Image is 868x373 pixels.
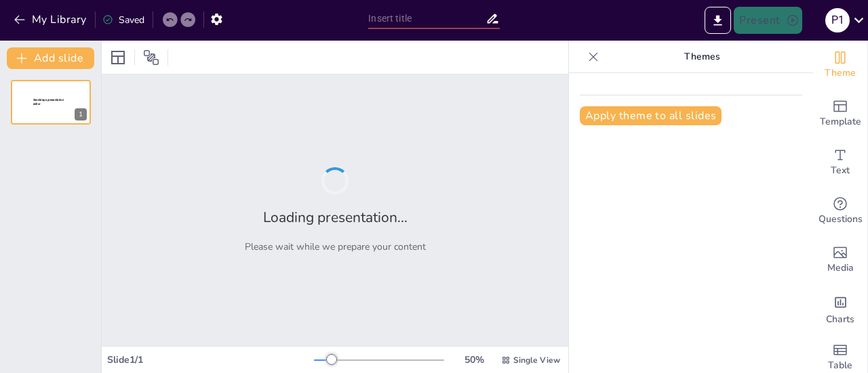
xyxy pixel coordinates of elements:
span: Theme [825,66,856,81]
div: p 1 [825,8,850,32]
div: Add charts and graphs [813,284,867,333]
button: My Library [10,9,92,30]
span: Single View [513,355,560,366]
span: Template [820,114,861,129]
div: 50 % [458,353,490,366]
span: Table [828,358,852,373]
span: Charts [826,312,854,327]
div: Get real-time input from your audience [813,187,867,236]
button: Export to PowerPoint [705,7,731,34]
p: Themes [604,41,800,73]
div: Slide 1 / 1 [107,353,314,366]
button: Add slide [7,47,94,69]
span: Text [831,163,850,178]
div: Add ready made slides [813,89,867,138]
div: 1 [11,80,91,125]
span: Questions [818,212,863,227]
span: Position [143,49,159,66]
input: Insert title [368,9,485,28]
span: Media [827,261,854,276]
div: Change the overall theme [813,41,867,89]
div: Add text boxes [813,138,867,187]
span: Sendsteps presentation editor [33,98,64,106]
p: Please wait while we prepare your content [245,240,426,253]
h2: Loading presentation... [263,208,408,227]
div: 1 [75,108,87,120]
div: Saved [102,14,144,26]
button: Present [734,7,802,34]
button: p 1 [825,7,850,34]
button: Apply theme to all slides [580,106,722,125]
div: Add images, graphics, shapes or video [813,236,867,284]
div: Layout [107,47,129,68]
